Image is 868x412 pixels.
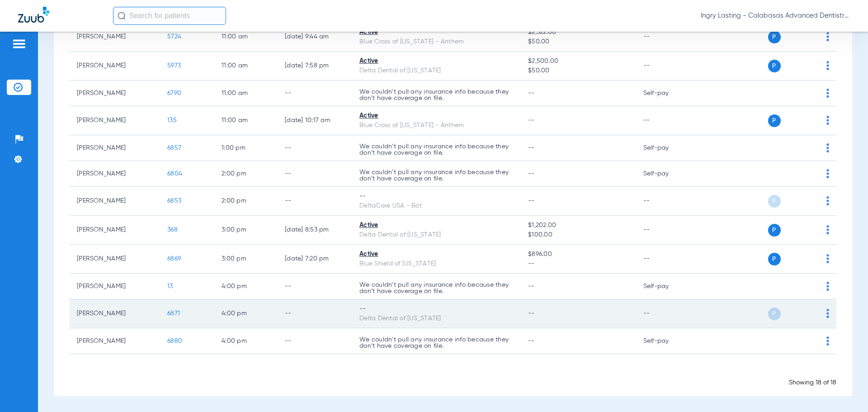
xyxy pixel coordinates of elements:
div: Blue Cross of [US_STATE] - Anthem [359,37,514,47]
input: Search for patients [113,7,226,25]
div: Active [359,221,514,230]
td: -- [278,328,352,354]
td: -- [636,216,697,245]
span: -- [528,90,535,96]
td: 4:00 PM [214,328,278,354]
td: 4:00 PM [214,274,278,299]
span: 6880 [167,338,182,344]
span: P [768,308,781,320]
td: 3:00 PM [214,216,278,245]
td: -- [636,187,697,216]
span: $896.00 [528,250,628,259]
p: We couldn’t pull any insurance info because they don’t have coverage on file. [359,336,514,349]
span: 6853 [167,198,181,204]
span: $50.00 [528,66,628,76]
td: [DATE] 8:53 PM [278,216,352,245]
td: Self-pay [636,328,697,354]
td: 1:00 PM [214,135,278,161]
td: [PERSON_NAME] [70,187,160,216]
span: $2,500.00 [528,57,628,66]
span: 6804 [167,170,182,177]
img: hamburger-icon [12,38,26,49]
td: Self-pay [636,135,697,161]
span: P [768,60,781,72]
p: We couldn’t pull any insurance info because they don’t have coverage on file. [359,282,514,294]
div: Blue Shield of [US_STATE] [359,259,514,269]
div: Delta Dental of [US_STATE] [359,230,514,240]
span: $1,202.00 [528,221,628,230]
td: -- [278,161,352,187]
span: P [768,195,781,208]
span: $2,322.00 [528,28,628,37]
td: -- [278,81,352,106]
td: 11:00 AM [214,106,278,135]
td: -- [636,23,697,52]
td: -- [636,52,697,81]
span: P [768,114,781,127]
img: group-dot-blue.svg [826,89,829,98]
td: [PERSON_NAME] [70,81,160,106]
div: Active [359,57,514,66]
td: 2:00 PM [214,187,278,216]
td: -- [278,135,352,161]
td: [PERSON_NAME] [70,161,160,187]
span: Showing 18 of 18 [789,379,836,386]
img: group-dot-blue.svg [826,32,829,41]
img: Search Icon [118,12,126,20]
td: [PERSON_NAME] [70,135,160,161]
td: 4:00 PM [214,299,278,328]
p: We couldn’t pull any insurance info because they don’t have coverage on file. [359,169,514,182]
img: group-dot-blue.svg [826,116,829,125]
td: 3:00 PM [214,245,278,274]
td: [PERSON_NAME] [70,216,160,245]
td: Self-pay [636,274,697,299]
span: -- [528,170,535,177]
td: -- [636,299,697,328]
img: group-dot-blue.svg [826,336,829,346]
span: 368 [167,227,178,233]
span: P [768,31,781,43]
td: [PERSON_NAME] [70,328,160,354]
td: Self-pay [636,81,697,106]
span: $100.00 [528,230,628,240]
div: -- [359,192,514,201]
span: 5973 [167,62,181,69]
span: -- [528,198,535,204]
span: -- [528,283,535,289]
td: [PERSON_NAME] [70,245,160,274]
td: 11:00 AM [214,52,278,81]
img: group-dot-blue.svg [826,225,829,234]
td: [DATE] 7:58 PM [278,52,352,81]
td: -- [278,299,352,328]
div: Active [359,111,514,121]
td: -- [636,106,697,135]
span: P [768,253,781,265]
span: 6871 [167,310,180,317]
div: Delta Dental of [US_STATE] [359,314,514,323]
td: -- [278,187,352,216]
td: [DATE] 9:44 AM [278,23,352,52]
td: [PERSON_NAME] [70,299,160,328]
span: 5724 [167,33,181,40]
span: -- [528,338,535,344]
td: [PERSON_NAME] [70,106,160,135]
span: 6869 [167,256,181,262]
td: Self-pay [636,161,697,187]
span: 6790 [167,90,181,96]
td: [PERSON_NAME] [70,23,160,52]
img: group-dot-blue.svg [826,143,829,152]
div: DeltaCare USA - Bot [359,201,514,211]
span: 13 [167,283,173,289]
td: [PERSON_NAME] [70,52,160,81]
td: 11:00 AM [214,23,278,52]
div: Active [359,28,514,37]
span: 6857 [167,145,181,151]
span: -- [528,259,628,269]
span: 135 [167,117,177,123]
p: We couldn’t pull any insurance info because they don’t have coverage on file. [359,143,514,156]
div: Active [359,250,514,259]
img: group-dot-blue.svg [826,196,829,205]
p: We couldn’t pull any insurance info because they don’t have coverage on file. [359,89,514,101]
img: group-dot-blue.svg [826,309,829,318]
div: Blue Cross of [US_STATE] - Anthem [359,121,514,130]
